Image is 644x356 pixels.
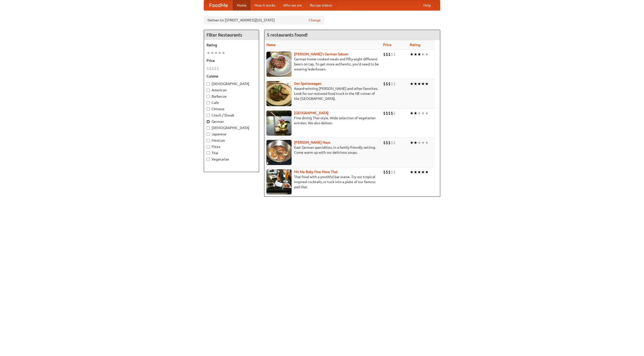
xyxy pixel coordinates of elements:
a: Name [266,43,276,47]
label: Barbecue [207,94,256,99]
a: Home [233,0,251,10]
li: ★ [421,110,425,116]
li: $ [393,81,396,87]
li: $ [209,66,212,71]
a: Who we are [279,0,306,10]
a: Der Speisewagen [294,82,321,86]
li: $ [393,52,396,57]
label: Pizza [207,144,256,149]
h5: Cuisine [207,74,256,79]
label: Chinese [207,106,256,111]
li: ★ [414,81,417,87]
a: FoodMe [204,0,233,10]
input: Japanese [207,133,210,136]
li: $ [383,140,386,145]
input: Cafe [207,101,210,104]
li: $ [391,169,393,175]
li: $ [388,140,391,145]
input: Barbecue [207,95,210,98]
input: Mexican [207,139,210,142]
img: kohlhaus.jpg [266,140,292,165]
label: Mexican [207,138,256,143]
li: $ [383,169,386,175]
a: Rating [410,43,420,47]
li: $ [386,110,388,116]
label: Cafe [207,100,256,105]
li: $ [388,169,391,175]
label: German [207,119,256,124]
li: $ [212,66,214,71]
label: [DEMOGRAPHIC_DATA] [207,125,256,130]
li: $ [388,110,391,116]
li: ★ [417,169,421,175]
li: ★ [410,110,414,116]
li: ★ [210,50,214,56]
label: Czech / Slovak [207,113,256,118]
p: Thai food with a youthful bar scene. Try our tropical inspired cocktails, or tuck into a plate of... [266,174,379,189]
li: ★ [410,169,414,175]
label: Thai [207,150,256,155]
input: Thai [207,151,210,155]
li: $ [393,169,396,175]
p: Fine dining Thai-style. Wide selection of vegetarian entrées. We also deliver. [266,115,379,126]
li: ★ [414,140,417,145]
label: [DEMOGRAPHIC_DATA] [207,81,256,86]
li: $ [391,110,393,116]
li: $ [391,140,393,145]
li: ★ [222,50,225,56]
li: ★ [214,50,218,56]
input: Chinese [207,107,210,111]
li: ★ [417,110,421,116]
li: ★ [414,52,417,57]
li: ★ [218,50,222,56]
li: ★ [417,52,421,57]
li: ★ [410,81,414,87]
input: German [207,120,210,123]
img: speisewagen.jpg [266,81,292,106]
p: German home-cooked meals and fifty-eight different beers on tap. To get more authentic, you'd nee... [266,57,379,72]
li: $ [386,81,388,87]
label: Vegetarian [207,157,256,162]
a: [GEOGRAPHIC_DATA] [294,111,329,115]
li: $ [217,66,219,71]
h4: Filter Restaurants [204,30,259,40]
li: $ [391,81,393,87]
li: $ [383,110,386,116]
a: Hit Me Baby One More Thai [294,170,338,174]
li: $ [383,52,386,57]
li: $ [214,66,217,71]
li: ★ [410,52,414,57]
input: Vegetarian [207,158,210,161]
li: $ [393,140,396,145]
input: American [207,89,210,92]
p: East German specialties, in a family-friendly setting. Come warm up with our delicious soups. [266,145,379,155]
li: $ [383,81,386,87]
li: ★ [425,81,429,87]
a: [PERSON_NAME]'s German Saloon [294,52,348,56]
div: Deliver to: [STREET_ADDRESS][US_STATE] [204,16,325,25]
a: Price [383,43,391,47]
h5: Price [207,58,256,63]
img: babythai.jpg [266,169,292,194]
input: [DEMOGRAPHIC_DATA] [207,82,210,86]
li: ★ [421,81,425,87]
a: Help [419,0,435,10]
input: Czech / Slovak [207,114,210,117]
li: $ [386,140,388,145]
li: ★ [207,50,210,56]
li: ★ [425,169,429,175]
a: Recipe videos [306,0,336,10]
label: American [207,88,256,93]
label: Japanese [207,132,256,137]
li: $ [386,169,388,175]
h5: Rating [207,43,256,48]
ng-pluralize: 5 restaurants found! [267,32,308,37]
a: Change [309,18,321,23]
p: Award-winning [PERSON_NAME] and other favorites. Look for our restored food truck in the NE corne... [266,86,379,101]
li: $ [393,110,396,116]
a: [PERSON_NAME] Haus [294,140,330,144]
